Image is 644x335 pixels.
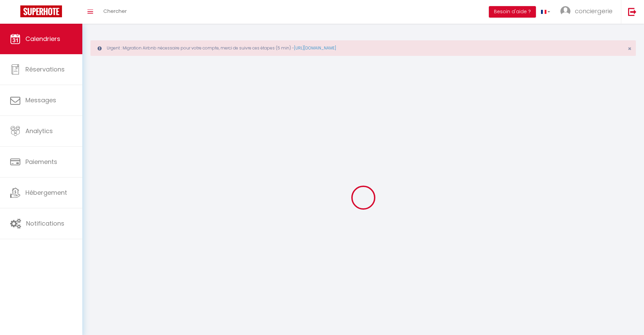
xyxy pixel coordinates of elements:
iframe: LiveChat chat widget [616,307,644,335]
img: logout [628,7,637,16]
span: Analytics [25,127,53,135]
button: Besoin d'aide ? [489,6,536,18]
span: Messages [25,96,56,104]
span: Calendriers [25,35,60,43]
img: ... [560,6,570,16]
span: Réservations [25,65,65,74]
span: Notifications [26,219,64,228]
img: Super Booking [20,5,62,17]
span: Chercher [103,7,127,15]
span: Hébergement [25,188,67,197]
button: Close [628,46,631,52]
span: conciergerie [575,7,612,15]
a: [URL][DOMAIN_NAME] [294,45,336,51]
span: Paiements [25,158,57,166]
span: × [628,44,631,53]
div: Urgent : Migration Airbnb nécessaire pour votre compte, merci de suivre ces étapes (5 min) - [90,40,636,56]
